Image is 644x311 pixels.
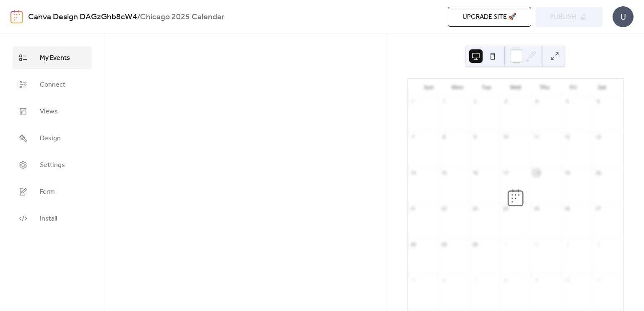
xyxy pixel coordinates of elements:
div: 20 [595,170,601,176]
div: 1 [441,98,447,105]
div: 16 [472,170,478,176]
div: 6 [595,98,601,105]
a: Canva Design DAGzGhb8cW4 [28,9,137,25]
div: 4 [533,98,540,105]
div: 8 [502,277,509,283]
div: 9 [533,277,540,283]
div: 26 [564,206,571,212]
div: 12 [564,134,571,140]
a: Install [13,207,92,230]
div: 4 [595,241,601,247]
div: 2 [533,241,540,247]
div: 5 [564,98,571,105]
span: Connect [40,80,65,90]
div: 18 [533,170,540,176]
div: 10 [502,134,509,140]
a: My Events [13,46,92,69]
a: Design [13,127,92,149]
div: 1 [502,241,509,247]
div: 19 [564,170,571,176]
div: 15 [441,170,447,176]
div: 7 [410,134,416,140]
span: Views [40,107,58,117]
div: 25 [533,206,540,212]
div: Thu [530,79,559,96]
div: 29 [441,241,447,247]
div: 11 [595,277,601,283]
div: 21 [410,206,416,212]
span: Install [40,214,57,224]
div: 9 [472,134,478,140]
div: 24 [502,206,509,212]
b: Chicago 2025 Calendar [140,9,224,25]
span: Form [40,187,55,197]
a: Form [13,180,92,203]
div: 31 [410,98,416,105]
div: 17 [502,170,509,176]
div: 11 [533,134,540,140]
div: 5 [410,277,416,283]
span: Design [40,134,61,144]
span: Upgrade site 🚀 [462,12,517,22]
div: Fri [559,79,588,96]
span: My Events [40,53,70,63]
b: / [137,9,140,25]
div: Sun [414,79,443,96]
div: 3 [564,241,571,247]
div: 27 [595,206,601,212]
div: 10 [564,277,571,283]
div: 22 [441,206,447,212]
a: Settings [13,154,92,176]
div: 2 [472,98,478,105]
div: Mon [443,79,472,96]
div: U [613,6,634,27]
div: 30 [472,241,478,247]
div: 3 [502,98,509,105]
a: Connect [13,73,92,96]
div: 14 [410,170,416,176]
div: 13 [595,134,601,140]
div: 23 [472,206,478,212]
button: Upgrade site 🚀 [448,7,531,27]
div: Sat [588,79,617,96]
div: Tue [472,79,501,96]
div: 8 [441,134,447,140]
a: Views [13,100,92,123]
div: 28 [410,241,416,247]
span: Settings [40,160,65,170]
div: Wed [501,79,530,96]
div: 7 [472,277,478,283]
img: logo [10,10,23,23]
div: 6 [441,277,447,283]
